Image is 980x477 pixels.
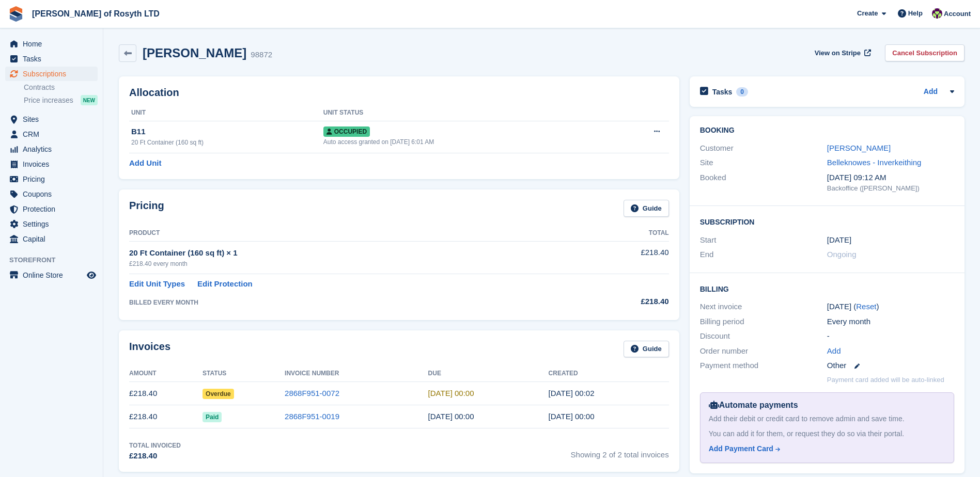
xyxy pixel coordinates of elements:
h2: Billing [700,283,954,294]
span: Pricing [23,172,85,186]
h2: Booking [700,126,954,135]
a: Guide [624,200,669,217]
th: Unit [129,105,323,121]
a: menu [5,232,98,246]
span: Analytics [23,142,85,156]
a: menu [5,157,98,171]
span: Help [908,8,923,19]
span: Online Store [23,268,85,282]
span: Capital [23,232,85,246]
span: CRM [23,127,85,141]
a: menu [5,187,98,201]
span: View on Stripe [815,48,861,58]
a: menu [5,37,98,51]
span: Paid [203,412,222,422]
a: Guide [624,341,669,358]
div: Site [700,157,827,169]
h2: Tasks [712,87,733,97]
a: Add [827,345,841,357]
a: Preview store [85,269,98,281]
div: Add their debit or credit card to remove admin and save time. [709,414,945,424]
h2: Allocation [129,87,669,99]
span: Ongoing [827,250,857,259]
div: Backoffice ([PERSON_NAME]) [827,183,954,194]
a: Add [924,86,938,98]
div: Add Payment Card [709,443,773,454]
div: Customer [700,142,827,154]
div: Discount [700,330,827,342]
span: Storefront [9,255,103,265]
td: £218.40 [129,405,203,428]
a: Add Unit [129,157,161,169]
div: Billing period [700,316,827,328]
div: Total Invoiced [129,441,181,450]
th: Amount [129,365,203,382]
h2: Subscription [700,216,954,227]
a: 2868F951-0072 [285,389,339,397]
div: You can add it for them, or request they do so via their portal. [709,428,945,439]
span: Account [944,9,971,19]
div: £218.40 [569,296,668,308]
div: 20 Ft Container (160 sq ft) × 1 [129,247,569,259]
div: 0 [736,87,748,97]
div: Other [827,360,954,372]
th: Created [549,365,669,382]
a: Add Payment Card [709,443,941,454]
div: £218.40 [129,450,181,462]
div: NEW [81,95,98,105]
div: £218.40 every month [129,259,569,268]
a: Reset [856,302,876,311]
div: Start [700,234,827,246]
a: menu [5,52,98,66]
div: Order number [700,345,827,357]
th: Product [129,225,569,242]
span: Settings [23,217,85,231]
th: Status [203,365,285,382]
div: B11 [131,126,323,138]
div: Payment method [700,360,827,372]
time: 2025-07-31 23:00:00 UTC [827,234,851,246]
a: Price increases NEW [24,94,98,106]
div: Next invoice [700,301,827,313]
span: Occupied [323,126,370,137]
a: menu [5,202,98,216]
a: menu [5,217,98,231]
th: Invoice Number [285,365,428,382]
div: Automate payments [709,399,945,411]
span: Home [23,37,85,51]
td: £218.40 [569,241,668,274]
a: [PERSON_NAME] of Rosyth LTD [28,5,164,22]
time: 2025-08-31 23:02:15 UTC [549,389,595,397]
time: 2025-07-31 23:00:34 UTC [549,412,595,421]
a: menu [5,112,98,126]
h2: Pricing [129,200,164,217]
a: View on Stripe [811,44,873,61]
div: [DATE] ( ) [827,301,954,313]
div: End [700,249,827,261]
div: 20 Ft Container (160 sq ft) [131,138,323,147]
span: Coupons [23,187,85,201]
div: Every month [827,316,954,328]
div: [DATE] 09:12 AM [827,172,954,184]
time: 2025-08-01 23:00:00 UTC [428,412,474,421]
span: Invoices [23,157,85,171]
a: menu [5,172,98,186]
h2: Invoices [129,341,170,358]
p: Payment card added will be auto-linked [827,375,944,385]
a: menu [5,127,98,141]
span: Create [857,8,878,19]
th: Unit Status [323,105,613,121]
a: menu [5,142,98,156]
span: Showing 2 of 2 total invoices [571,441,669,462]
a: 2868F951-0019 [285,412,339,421]
a: Edit Protection [197,278,253,290]
img: Nina Briggs [932,8,942,19]
div: BILLED EVERY MONTH [129,298,569,307]
img: stora-icon-8386f47178a22dfd0bd8f6a31ec36ba5ce8667c1dd55bd0f319d3a0aa187defe.svg [8,6,24,22]
a: Edit Unit Types [129,278,185,290]
time: 2025-09-01 23:00:00 UTC [428,389,474,397]
a: menu [5,268,98,282]
div: 98872 [251,49,272,61]
span: Price increases [24,96,73,105]
th: Total [569,225,668,242]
